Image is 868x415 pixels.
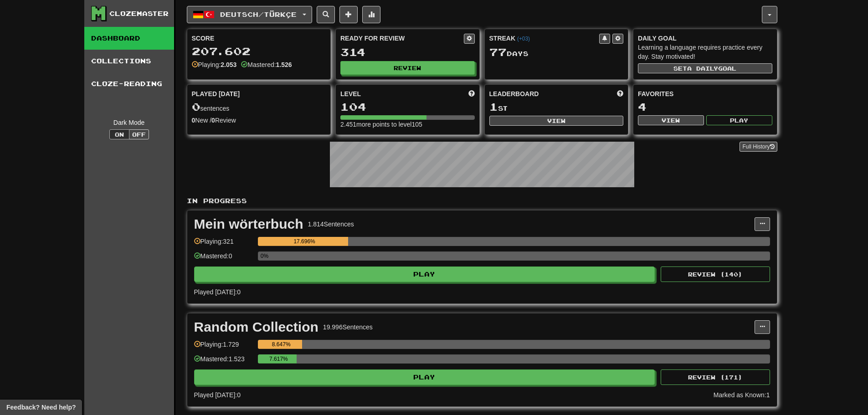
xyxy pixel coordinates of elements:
[187,196,777,205] p: In Progress
[241,60,292,69] div: Mastered:
[194,266,655,282] button: Play
[489,89,539,98] span: Leaderboard
[220,10,297,18] span: Deutsch / Türkçe
[340,101,475,113] div: 104
[339,6,358,23] button: Add sentence to collection
[340,120,475,129] div: 2.451 more points to level 105
[638,115,704,125] button: View
[706,115,772,125] button: Play
[661,369,770,385] button: Review (171)
[489,34,600,43] div: Streak
[194,237,253,252] div: Playing: 321
[638,101,772,113] div: 4
[109,9,169,18] div: Clozemaster
[91,118,167,127] div: Dark Mode
[308,220,354,229] div: 1.814 Sentences
[84,72,174,95] a: Cloze-Reading
[84,27,174,50] a: Dashboard
[192,60,237,69] div: Playing:
[192,100,200,113] span: 0
[192,117,195,124] strong: 0
[194,340,253,355] div: Playing: 1.729
[714,390,770,400] div: Marked as Known: 1
[340,61,475,75] button: Review
[192,46,326,57] div: 207.602
[261,237,349,246] div: 17.696%
[84,50,174,72] a: Collections
[211,117,215,124] strong: 0
[194,354,253,369] div: Mastered: 1.523
[194,369,655,385] button: Play
[638,89,772,98] div: Favorites
[489,46,624,58] div: Day s
[740,142,777,152] a: Full History
[194,391,241,399] span: Played [DATE]: 0
[194,288,241,296] span: Played [DATE]: 0
[129,129,149,139] button: Off
[489,101,624,113] div: st
[261,354,297,364] div: 7.617%
[340,89,361,98] span: Level
[661,266,770,282] button: Review (140)
[489,116,624,126] button: View
[517,36,530,42] a: (+03)
[489,46,507,58] span: 77
[187,6,312,23] button: Deutsch/Türkçe
[194,320,318,334] div: Random Collection
[221,61,236,68] strong: 2.053
[192,116,326,125] div: New / Review
[687,65,718,72] span: a daily
[109,129,129,139] button: On
[468,89,475,98] span: Score more points to level up
[489,100,498,113] span: 1
[617,89,623,98] span: This week in points, UTC
[638,43,772,61] div: Learning a language requires practice every day. Stay motivated!
[317,6,335,23] button: Search sentences
[261,340,302,349] div: 8.647%
[638,34,772,43] div: Daily Goal
[192,101,326,113] div: sentences
[340,34,464,43] div: Ready for Review
[323,323,373,332] div: 19.996 Sentences
[194,251,253,266] div: Mastered: 0
[6,403,76,412] span: Open feedback widget
[638,63,772,73] button: Seta dailygoal
[192,89,240,98] span: Played [DATE]
[340,46,475,58] div: 314
[194,217,303,231] div: Mein wörterbuch
[362,6,380,23] button: More stats
[192,34,326,43] div: Score
[276,61,292,68] strong: 1.526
